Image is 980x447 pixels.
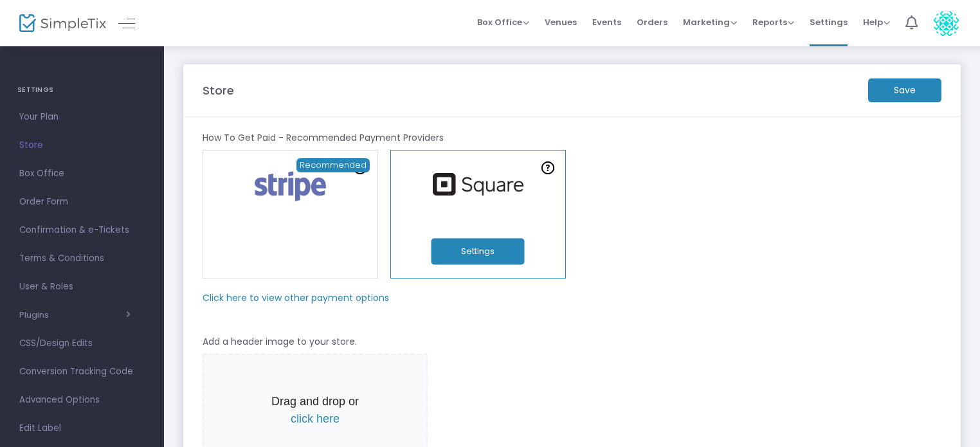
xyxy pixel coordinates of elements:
[19,165,145,182] span: Box Office
[17,77,147,103] h4: SETTINGS
[203,335,357,349] m-panel-subtitle: Add a header image to your store.
[477,16,529,28] span: Box Office
[203,131,444,145] m-panel-subtitle: How To Get Paid - Recommended Payment Providers
[592,6,621,39] span: Events
[296,158,370,172] span: Recommended
[19,278,145,295] span: User & Roles
[291,412,340,425] span: click here
[683,16,737,28] span: Marketing
[752,16,794,28] span: Reports
[19,420,145,437] span: Edit Label
[203,291,389,305] m-panel-subtitle: Click here to view other payment options
[426,173,529,196] img: square.png
[19,137,145,154] span: Store
[19,335,145,352] span: CSS/Design Edits
[262,393,368,428] p: Drag and drop or
[19,310,131,320] button: Plugins
[541,161,554,174] img: question-mark
[868,78,941,102] m-button: Save
[19,363,145,380] span: Conversion Tracking Code
[19,222,145,239] span: Confirmation & e-Tickets
[810,6,848,39] span: Settings
[19,109,145,125] span: Your Plan
[19,392,145,408] span: Advanced Options
[863,16,890,28] span: Help
[203,82,234,99] m-panel-title: Store
[19,194,145,210] span: Order Form
[637,6,667,39] span: Orders
[19,250,145,267] span: Terms & Conditions
[431,239,525,265] button: Settings
[247,169,334,204] img: stripe.png
[545,6,577,39] span: Venues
